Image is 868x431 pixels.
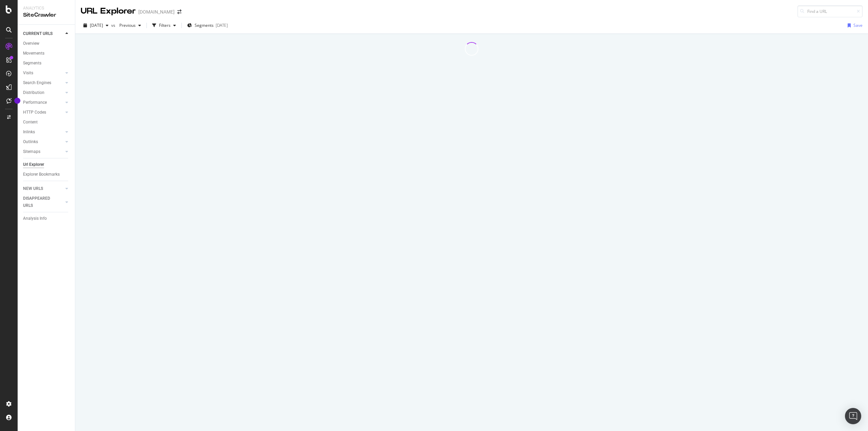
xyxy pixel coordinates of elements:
a: HTTP Codes [23,109,63,116]
div: Tooltip anchor [14,98,20,104]
a: DISAPPEARED URLS [23,195,63,209]
div: Outlinks [23,138,38,145]
div: DISAPPEARED URLS [23,195,57,209]
a: Sitemaps [23,148,63,155]
a: Movements [23,50,70,57]
a: Explorer Bookmarks [23,171,70,178]
div: NEW URLS [23,185,43,192]
div: URL Explorer [81,5,136,17]
div: CURRENT URLS [23,30,53,37]
div: [DOMAIN_NAME] [138,8,175,15]
div: Search Engines [23,79,51,86]
button: Segments[DATE] [184,20,231,31]
div: Content [23,119,38,126]
div: Open Intercom Messenger [845,408,861,424]
div: [DATE] [216,22,228,28]
a: Overview [23,40,70,47]
div: SiteCrawler [23,11,70,19]
div: Segments [23,60,41,67]
div: Inlinks [23,129,35,136]
a: Performance [23,99,63,106]
div: Analysis Info [23,215,47,222]
a: Segments [23,60,70,67]
div: Analytics [23,5,70,11]
button: [DATE] [81,20,111,31]
span: Previous [117,22,136,28]
a: Inlinks [23,129,63,136]
div: Overview [23,40,39,47]
div: Filters [159,22,171,28]
a: Visits [23,70,63,77]
a: Outlinks [23,138,63,145]
div: Url Explorer [23,161,44,168]
div: Performance [23,99,47,106]
a: Url Explorer [23,161,70,168]
a: Search Engines [23,79,63,86]
button: Previous [117,20,144,31]
span: 2025 Sep. 14th [90,22,103,28]
div: HTTP Codes [23,109,46,116]
div: Visits [23,70,33,77]
div: Save [853,22,863,28]
span: vs [111,22,117,28]
span: Segments [195,22,214,28]
div: Explorer Bookmarks [23,171,60,178]
a: Distribution [23,89,63,96]
div: Sitemaps [23,148,40,155]
button: Save [845,20,863,31]
a: Analysis Info [23,215,70,222]
div: Movements [23,50,44,57]
button: Filters [150,20,179,31]
a: NEW URLS [23,185,63,192]
div: arrow-right-arrow-left [177,9,181,14]
a: CURRENT URLS [23,30,63,37]
input: Find a URL [797,5,863,17]
a: Content [23,119,70,126]
div: Distribution [23,89,44,96]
